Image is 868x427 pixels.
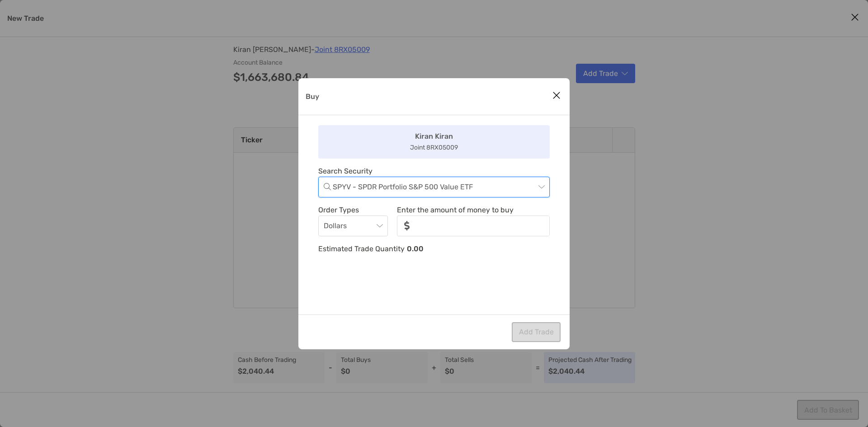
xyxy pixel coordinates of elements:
[324,216,382,236] span: Dollars
[550,89,563,103] button: Close modal
[407,243,424,254] p: 0.00
[415,131,453,142] p: Kiran Kiran
[318,243,405,254] p: Estimated Trade Quantity
[298,78,570,349] div: Buy
[404,221,410,230] img: input icon
[318,165,550,177] p: Search Security
[318,204,388,216] p: Order Types
[333,177,544,197] span: SPYV - SPDR Portfolio S&P 500 Value ETF
[397,204,550,216] p: Enter the amount of money to buy
[306,91,319,102] p: Buy
[410,142,458,153] p: Joint 8RX05009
